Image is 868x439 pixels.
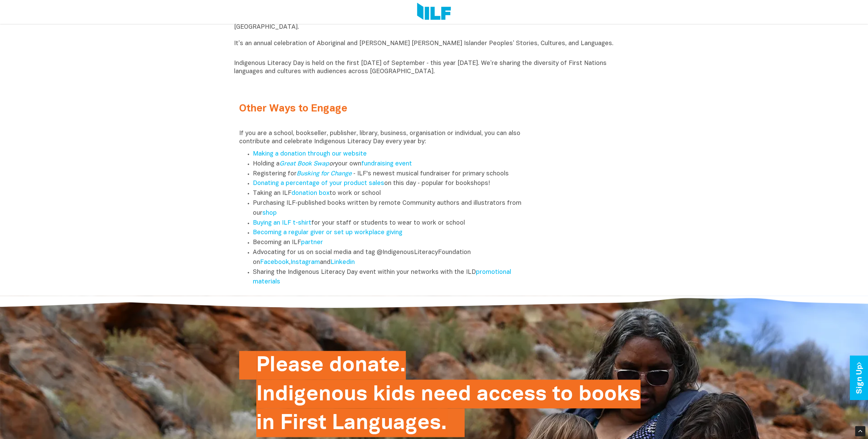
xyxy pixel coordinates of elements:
[331,260,355,265] a: Linkedin
[855,426,865,436] div: Scroll Back to Top
[256,351,640,437] h2: Please donate. Indigenous kids need access to books in First Languages.
[297,171,352,177] a: Busking for Change
[253,159,529,169] li: Holding a your own
[253,268,529,288] li: Sharing the Indigenous Literacy Day event within your networks with the ILD
[239,103,529,115] h2: Other Ways to Engage
[253,218,529,228] li: for your staff or students to wear to work or school
[253,199,529,218] li: Purchasing ILF‑published books written by remote Community authors and illustrators from our
[301,240,323,245] a: partner
[253,179,529,189] li: on this day ‑ popular for bookshops!
[361,161,412,167] a: fundraising event
[253,169,529,179] li: Registering for ‑ ILF's newest musical fundraiser for primary schools
[290,260,320,265] a: Instagram
[280,161,329,167] a: Great Book Swap
[292,190,329,196] a: donation box
[253,189,529,199] li: Taking an ILF to work or school
[253,230,402,236] a: Becoming a regular giver or set up workplace giving
[280,161,335,167] em: or
[234,59,634,76] p: Indigenous Literacy Day is held on the first [DATE] of September ‑ this year [DATE]. We’re sharin...
[253,238,529,248] li: Becoming an ILF
[262,210,277,216] a: shop
[253,248,529,268] li: Advocating for us on social media and tag @IndigenousLiteracyFoundation on , and
[417,3,451,21] img: Logo
[253,181,384,186] a: Donating a percentage of your product sales
[239,130,529,146] p: If you are a school, bookseller, publisher, library, business, organisation or individual, you ca...
[234,15,634,56] p: Indigenous Literacy Day is proudly produced and presented by the Indigenous Literacy Foundation i...
[260,260,289,265] a: Facebook
[253,220,311,226] a: Buying an ILF t-shirt
[253,151,367,157] a: Making a donation through our website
